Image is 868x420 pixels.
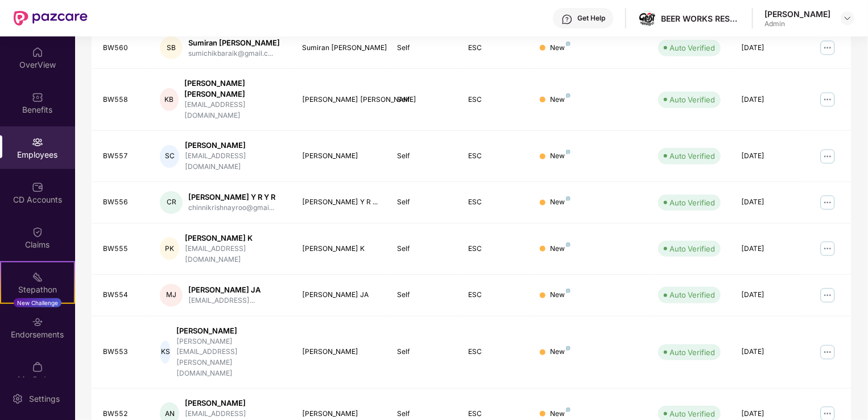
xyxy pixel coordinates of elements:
[184,78,284,100] div: [PERSON_NAME] [PERSON_NAME]
[566,150,571,154] img: svg+xml;base64,PHN2ZyB4bWxucz0iaHR0cDovL3d3dy53My5vcmcvMjAwMC9zdmciIHdpZHRoPSI4IiBoZWlnaHQ9IjgiIH...
[26,393,63,405] div: Settings
[14,11,88,26] img: New Pazcare Logo
[397,151,450,162] div: Self
[188,38,280,48] div: Sumiran [PERSON_NAME]
[819,240,837,258] img: manageButton
[550,94,571,105] div: New
[185,151,284,172] div: [EMAIL_ADDRESS][DOMAIN_NAME]
[185,233,284,244] div: [PERSON_NAME] K
[103,197,142,208] div: BW556
[819,286,837,304] img: manageButton
[469,347,522,357] div: ESC
[566,93,571,98] img: svg+xml;base64,PHN2ZyB4bWxucz0iaHR0cDovL3d3dy53My5vcmcvMjAwMC9zdmciIHdpZHRoPSI4IiBoZWlnaHQ9IjgiIH...
[160,88,178,111] div: KB
[103,43,142,53] div: BW560
[185,398,284,409] div: [PERSON_NAME]
[669,94,715,105] div: Auto Verified
[741,43,794,53] div: [DATE]
[469,43,522,53] div: ESC
[669,197,715,208] div: Auto Verified
[469,197,522,208] div: ESC
[397,290,450,300] div: Self
[397,197,450,208] div: Self
[160,191,183,214] div: CR
[469,409,522,419] div: ESC
[566,196,571,201] img: svg+xml;base64,PHN2ZyB4bWxucz0iaHR0cDovL3d3dy53My5vcmcvMjAwMC9zdmciIHdpZHRoPSI4IiBoZWlnaHQ9IjgiIH...
[32,227,43,238] img: svg+xml;base64,PHN2ZyBpZD0iQ2xhaW0iIHhtbG5zPSJodHRwOi8vd3d3LnczLm9yZy8yMDAwL3N2ZyIgd2lkdGg9IjIwIi...
[764,19,830,28] div: Admin
[303,347,379,357] div: [PERSON_NAME]
[188,203,275,213] div: chinnikrishnayroo@gmai...
[819,193,837,212] img: manageButton
[303,197,379,208] div: [PERSON_NAME] Y R ...
[741,409,794,419] div: [DATE]
[160,341,171,364] div: KS
[843,14,852,23] img: svg+xml;base64,PHN2ZyBpZD0iRHJvcGRvd24tMzJ4MzIiIHhtbG5zPSJodHRwOi8vd3d3LnczLm9yZy8yMDAwL3N2ZyIgd2...
[550,151,571,162] div: New
[303,244,379,254] div: [PERSON_NAME] K
[469,290,522,300] div: ESC
[669,243,715,254] div: Auto Verified
[32,271,43,283] img: svg+xml;base64,PHN2ZyB4bWxucz0iaHR0cDovL3d3dy53My5vcmcvMjAwMC9zdmciIHdpZHRoPSIyMSIgaGVpZ2h0PSIyMC...
[819,343,837,361] img: manageButton
[176,326,284,336] div: [PERSON_NAME]
[103,347,142,357] div: BW553
[303,151,379,162] div: [PERSON_NAME]
[32,182,43,193] img: svg+xml;base64,PHN2ZyBpZD0iQ0RfQWNjb3VudHMiIGRhdGEtbmFtZT0iQ0QgQWNjb3VudHMiIHhtbG5zPSJodHRwOi8vd3...
[819,39,837,57] img: manageButton
[819,90,837,109] img: manageButton
[32,361,43,373] img: svg+xml;base64,PHN2ZyBpZD0iTXlfT3JkZXJzIiBkYXRhLW5hbWU9Ik15IE9yZGVycyIgeG1sbnM9Imh0dHA6Ly93d3cudz...
[764,9,830,19] div: [PERSON_NAME]
[188,48,280,59] div: sumichikbaraik@gmail.c...
[577,14,605,23] div: Get Help
[103,151,142,162] div: BW557
[176,336,284,379] div: [PERSON_NAME][EMAIL_ADDRESS][PERSON_NAME][DOMAIN_NAME]
[303,409,379,419] div: [PERSON_NAME]
[669,150,715,162] div: Auto Verified
[639,12,656,25] img: WhatsApp%20Image%202024-02-28%20at%203.03.39%20PM.jpeg
[561,14,573,25] img: svg+xml;base64,PHN2ZyBpZD0iSGVscC0zMngzMiIgeG1sbnM9Imh0dHA6Ly93d3cudzMub3JnLzIwMDAvc3ZnIiB3aWR0aD...
[550,347,571,357] div: New
[741,347,794,357] div: [DATE]
[12,393,23,405] img: svg+xml;base64,PHN2ZyBpZD0iU2V0dGluZy0yMHgyMCIgeG1sbnM9Imh0dHA6Ly93d3cudzMub3JnLzIwMDAvc3ZnIiB3aW...
[1,284,74,295] div: Stepathon
[397,94,450,105] div: Self
[669,408,715,419] div: Auto Verified
[188,192,275,203] div: [PERSON_NAME] Y R Y R
[303,43,379,53] div: Sumiran [PERSON_NAME]
[397,43,450,53] div: Self
[669,289,715,300] div: Auto Verified
[741,94,794,105] div: [DATE]
[160,36,183,59] div: SB
[566,289,571,293] img: svg+xml;base64,PHN2ZyB4bWxucz0iaHR0cDovL3d3dy53My5vcmcvMjAwMC9zdmciIHdpZHRoPSI4IiBoZWlnaHQ9IjgiIH...
[103,94,142,105] div: BW558
[469,94,522,105] div: ESC
[669,347,715,358] div: Auto Verified
[741,290,794,300] div: [DATE]
[550,409,571,419] div: New
[741,151,794,162] div: [DATE]
[566,346,571,351] img: svg+xml;base64,PHN2ZyB4bWxucz0iaHR0cDovL3d3dy53My5vcmcvMjAwMC9zdmciIHdpZHRoPSI4IiBoZWlnaHQ9IjgiIH...
[188,285,261,295] div: [PERSON_NAME] JA
[469,151,522,162] div: ESC
[566,42,571,46] img: svg+xml;base64,PHN2ZyB4bWxucz0iaHR0cDovL3d3dy53My5vcmcvMjAwMC9zdmciIHdpZHRoPSI4IiBoZWlnaHQ9IjgiIH...
[160,237,179,260] div: PK
[303,94,379,105] div: [PERSON_NAME] [PERSON_NAME]
[550,43,571,53] div: New
[741,244,794,254] div: [DATE]
[32,137,43,148] img: svg+xml;base64,PHN2ZyBpZD0iRW1wbG95ZWVzIiB4bWxucz0iaHR0cDovL3d3dy53My5vcmcvMjAwMC9zdmciIHdpZHRoPS...
[160,284,183,307] div: MJ
[661,13,741,24] div: BEER WORKS RESTAURANTS & MICRO BREWERY PVT LTD
[32,92,43,103] img: svg+xml;base64,PHN2ZyBpZD0iQmVuZWZpdHMiIHhtbG5zPSJodHRwOi8vd3d3LnczLm9yZy8yMDAwL3N2ZyIgd2lkdGg9Ij...
[103,290,142,300] div: BW554
[566,242,571,247] img: svg+xml;base64,PHN2ZyB4bWxucz0iaHR0cDovL3d3dy53My5vcmcvMjAwMC9zdmciIHdpZHRoPSI4IiBoZWlnaHQ9IjgiIH...
[566,407,571,412] img: svg+xml;base64,PHN2ZyB4bWxucz0iaHR0cDovL3d3dy53My5vcmcvMjAwMC9zdmciIHdpZHRoPSI4IiBoZWlnaHQ9IjgiIH...
[32,47,43,58] img: svg+xml;base64,PHN2ZyBpZD0iSG9tZSIgeG1sbnM9Imh0dHA6Ly93d3cudzMub3JnLzIwMDAvc3ZnIiB3aWR0aD0iMjAiIG...
[550,244,571,254] div: New
[397,409,450,419] div: Self
[741,197,794,208] div: [DATE]
[397,244,450,254] div: Self
[469,244,522,254] div: ESC
[550,197,571,208] div: New
[103,409,142,419] div: BW552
